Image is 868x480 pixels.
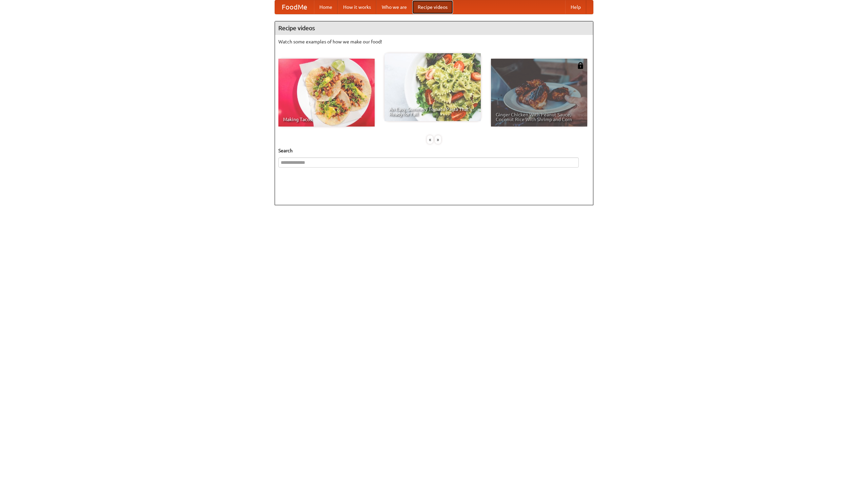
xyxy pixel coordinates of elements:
a: Making Tacos [278,59,375,127]
img: 483408.png [577,62,584,69]
h4: Recipe videos [275,21,593,35]
p: Watch some examples of how we make our food! [278,38,590,45]
a: FoodMe [275,0,314,14]
div: » [435,135,441,144]
a: Who we are [376,0,412,14]
a: Help [565,0,586,14]
a: Home [314,0,338,14]
div: « [427,135,433,144]
h5: Search [278,147,590,154]
a: An Easy, Summery Tomato Pasta That's Ready for Fall [384,53,481,121]
a: How it works [338,0,376,14]
a: Recipe videos [412,0,453,14]
span: An Easy, Summery Tomato Pasta That's Ready for Fall [389,107,476,116]
span: Making Tacos [283,117,370,122]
